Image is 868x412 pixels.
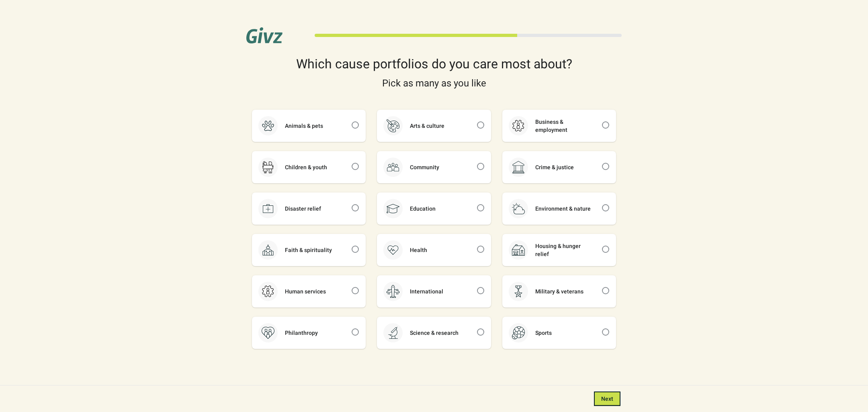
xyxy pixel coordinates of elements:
div: Crime & justice [528,163,581,171]
div: Sports [528,329,559,337]
div: Arts & culture [403,122,452,130]
div: Military & veterans [528,287,591,295]
button: Next [594,392,620,406]
span: Next [601,396,613,402]
div: Business & employment [528,118,602,134]
div: Which cause portfolios do you care most about? [246,57,622,70]
div: Children & youth [278,163,334,171]
div: Disaster relief [278,205,328,213]
div: Animals & pets [278,122,330,130]
div: Health [403,246,434,254]
div: Environment & nature [528,205,598,213]
div: Faith & spirituality [278,246,339,254]
div: Science & research [403,329,466,337]
div: Philanthropy [278,329,325,337]
div: Education [403,205,443,213]
div: Housing & hunger relief [528,242,602,258]
div: Human services [278,287,333,295]
div: Community [403,163,446,171]
div: International [403,287,450,295]
div: Pick as many as you like [246,77,622,90]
